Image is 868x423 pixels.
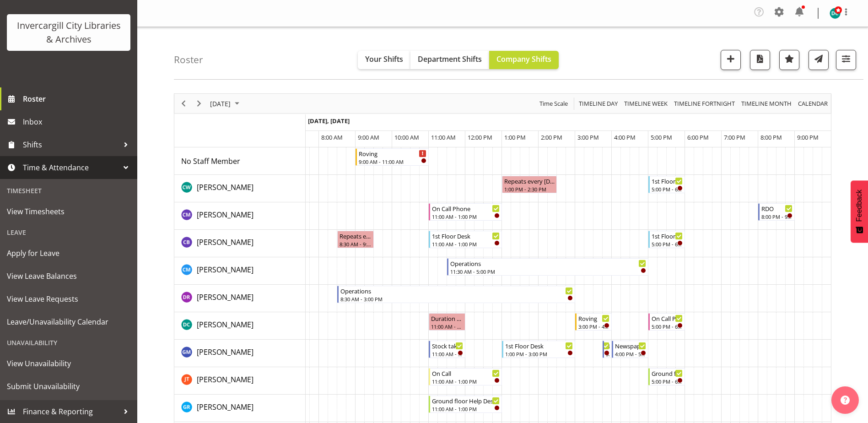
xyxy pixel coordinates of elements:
[174,312,306,340] td: Donald Cunningham resource
[321,133,343,141] span: 8:00 AM
[673,98,737,109] button: Fortnight
[174,175,306,202] td: Catherine Wilson resource
[197,265,253,275] span: [PERSON_NAME]
[648,176,685,193] div: Catherine Wilson"s event - 1st Floor Desk Begin From Friday, September 12, 2025 at 5:00:00 PM GMT...
[209,98,243,109] button: September 12, 2025
[2,242,135,265] a: Apply for Leave
[340,231,372,240] div: Repeats every [DATE] - [PERSON_NAME]
[174,285,306,312] td: Debra Robinson resource
[648,368,685,385] div: Glen Tomlinson"s event - Ground floor Help Desk Begin From Friday, September 12, 2025 at 5:00:00 ...
[2,265,135,287] a: View Leave Balances
[197,292,253,302] span: [PERSON_NAME]
[797,98,830,109] button: Month
[606,341,609,350] div: New book tagging
[851,180,868,243] button: Feedback - Show survey
[2,375,135,398] a: Submit Unavailability
[760,133,782,141] span: 8:00 PM
[2,287,135,310] a: View Leave Requests
[809,50,829,70] button: Send a list of all shifts for the selected filtered period to all rostered employees.
[505,350,573,358] div: 1:00 PM - 3:00 PM
[450,268,646,275] div: 11:30 AM - 5:00 PM
[648,313,685,331] div: Donald Cunningham"s event - On Call Phone Begin From Friday, September 12, 2025 at 5:00:00 PM GMT...
[359,149,426,158] div: Roving
[652,369,683,378] div: Ground floor Help Desk
[432,350,463,358] div: 11:00 AM - 12:00 PM
[606,350,609,358] div: 3:45 PM - 4:00 PM
[538,98,570,109] button: Time Scale
[468,133,492,141] span: 12:00 PM
[575,313,612,331] div: Donald Cunningham"s event - Roving Begin From Friday, September 12, 2025 at 3:00:00 PM GMT+12:00 ...
[447,258,648,276] div: Cindy Mulrooney"s event - Operations Begin From Friday, September 12, 2025 at 11:30:00 AM GMT+12:...
[432,405,500,412] div: 11:00 AM - 1:00 PM
[432,240,500,248] div: 11:00 AM - 1:00 PM
[652,176,683,185] div: 1st Floor Desk
[541,133,562,141] span: 2:00 PM
[197,347,253,358] a: [PERSON_NAME]
[394,133,419,141] span: 10:00 AM
[2,200,135,223] a: View Timesheets
[721,50,741,70] button: Add a new shift
[615,350,646,358] div: 4:00 PM - 5:00 PM
[623,98,669,109] span: Timeline Week
[176,94,191,113] div: Previous
[502,341,575,358] div: Gabriel McKay Smith"s event - 1st Floor Desk Begin From Friday, September 12, 2025 at 1:00:00 PM ...
[197,401,253,412] a: [PERSON_NAME]
[750,50,770,70] button: Download a PDF of the roster for the current day
[197,347,253,357] span: [PERSON_NAME]
[197,209,253,220] a: [PERSON_NAME]
[410,51,489,69] button: Department Shifts
[450,259,646,268] div: Operations
[577,133,599,141] span: 3:00 PM
[841,396,850,405] img: help-xxl-2.png
[431,323,463,330] div: 11:00 AM - 12:00 PM
[432,341,463,350] div: Stock taking
[648,231,685,248] div: Chris Broad"s event - 1st Floor Desk Begin From Friday, September 12, 2025 at 5:00:00 PM GMT+12:0...
[178,98,190,109] button: Previous
[174,395,306,422] td: Grace Roscoe-Squires resource
[429,396,502,413] div: Grace Roscoe-Squires"s event - Ground floor Help Desk Begin From Friday, September 12, 2025 at 11...
[174,147,306,175] td: No Staff Member resource
[2,333,135,352] div: Unavailability
[359,158,426,165] div: 9:00 AM - 11:00 AM
[197,320,253,330] span: [PERSON_NAME]
[578,314,609,323] div: Roving
[779,50,799,70] button: Highlight an important date within the roster.
[429,231,502,248] div: Chris Broad"s event - 1st Floor Desk Begin From Friday, September 12, 2025 at 11:00:00 AM GMT+12:...
[197,374,253,385] a: [PERSON_NAME]
[181,156,240,167] a: No Staff Member
[496,54,551,64] span: Company Shifts
[603,341,612,358] div: Gabriel McKay Smith"s event - New book tagging Begin From Friday, September 12, 2025 at 3:45:00 P...
[7,269,130,283] span: View Leave Balances
[504,133,526,141] span: 1:00 PM
[7,292,130,306] span: View Leave Requests
[174,340,306,367] td: Gabriel McKay Smith resource
[365,54,403,64] span: Your Shifts
[429,341,465,358] div: Gabriel McKay Smith"s event - Stock taking Begin From Friday, September 12, 2025 at 11:00:00 AM G...
[197,402,253,412] span: [PERSON_NAME]
[429,313,465,331] div: Donald Cunningham"s event - Duration 1 hours - Donald Cunningham Begin From Friday, September 12,...
[7,205,130,218] span: View Timesheets
[181,156,240,166] span: No Staff Member
[652,185,683,193] div: 5:00 PM - 6:00 PM
[577,98,620,109] button: Timeline Day
[505,341,573,350] div: 1st Floor Desk
[830,8,841,19] img: donald-cunningham11616.jpg
[673,98,736,109] span: Timeline Fortnight
[687,133,709,141] span: 6:00 PM
[652,240,683,248] div: 5:00 PM - 6:00 PM
[578,323,609,330] div: 3:00 PM - 4:00 PM
[308,117,350,125] span: [DATE], [DATE]
[432,231,500,240] div: 1st Floor Desk
[429,203,502,221] div: Chamique Mamolo"s event - On Call Phone Begin From Friday, September 12, 2025 at 11:00:00 AM GMT+...
[7,246,130,260] span: Apply for Leave
[429,368,502,385] div: Glen Tomlinson"s event - On Call Begin From Friday, September 12, 2025 at 11:00:00 AM GMT+12:00 E...
[340,240,372,248] div: 8:30 AM - 9:30 AM
[340,286,573,295] div: Operations
[193,98,205,109] button: Next
[2,352,135,375] a: View Unavailability
[432,213,500,220] div: 11:00 AM - 1:00 PM
[174,54,203,65] h4: Roster
[197,319,253,330] a: [PERSON_NAME]
[358,133,379,141] span: 9:00 AM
